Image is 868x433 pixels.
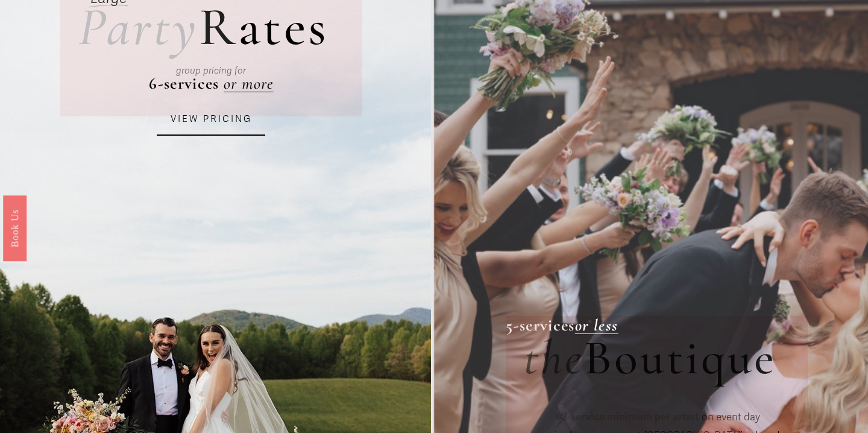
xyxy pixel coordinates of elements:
h2: ates [78,1,329,54]
em: group pricing for [176,65,246,76]
strong: 3-service minimum per artist [562,411,699,423]
span: Boutique [584,329,776,387]
em: the [524,329,584,387]
a: VIEW PRICING [157,103,265,136]
strong: 5-services [506,315,575,335]
a: or less [575,315,618,335]
a: Book Us [3,195,27,261]
em: ✽ [553,411,562,423]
